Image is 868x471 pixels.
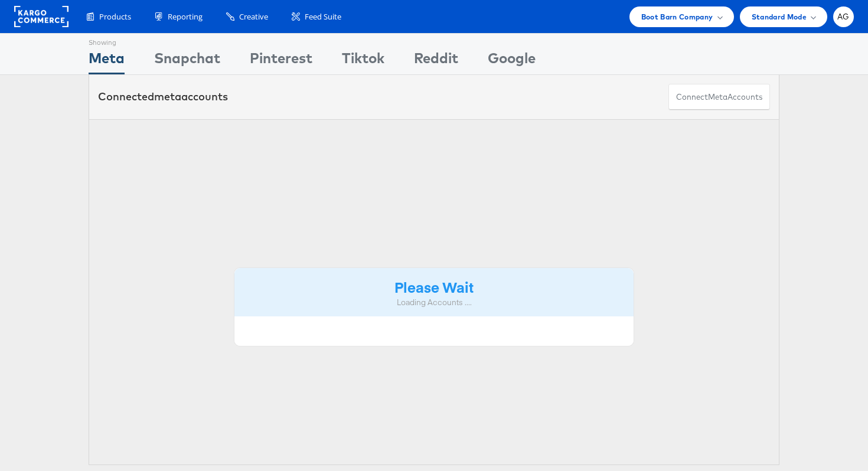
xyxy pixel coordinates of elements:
[99,11,131,22] span: Products
[89,48,125,74] div: Meta
[243,297,625,308] div: Loading Accounts ....
[708,91,727,103] span: meta
[98,89,228,104] div: Connected accounts
[668,84,770,110] button: ConnectmetaAccounts
[239,11,268,22] span: Creative
[305,11,341,22] span: Feed Suite
[250,48,312,74] div: Pinterest
[154,48,220,74] div: Snapchat
[837,13,850,21] span: AG
[154,90,181,103] span: meta
[641,11,713,23] span: Boot Barn Company
[89,34,125,48] div: Showing
[414,48,458,74] div: Reddit
[752,11,807,23] span: Standard Mode
[342,48,384,74] div: Tiktok
[168,11,203,22] span: Reporting
[394,277,474,296] strong: Please Wait
[488,48,536,74] div: Google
